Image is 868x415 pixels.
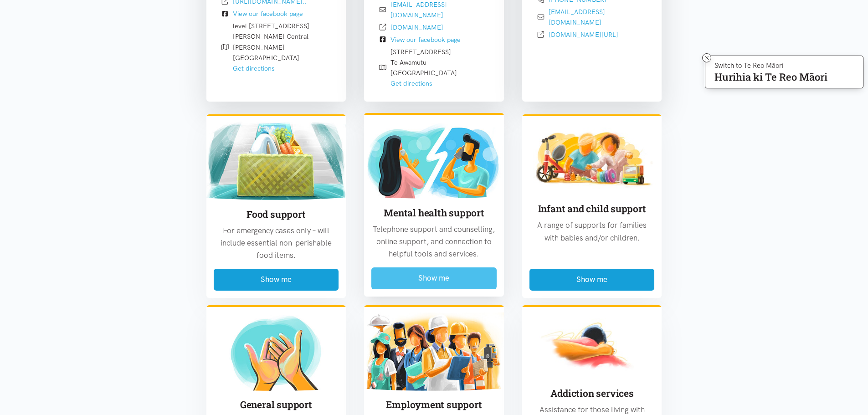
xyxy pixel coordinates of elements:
[714,63,827,68] p: Switch to Te Reo Māori
[390,47,457,89] div: [STREET_ADDRESS] Te Awamutu [GEOGRAPHIC_DATA]
[529,269,655,290] button: Show me
[233,21,309,73] div: level [STREET_ADDRESS] [PERSON_NAME] Central [PERSON_NAME] [GEOGRAPHIC_DATA]
[529,219,655,244] p: A range of supports for families with babies and/or children.
[371,398,497,411] h3: Employment support
[214,269,339,290] button: Show me
[233,10,303,18] a: View our facebook page
[371,206,497,220] h3: Mental health support
[214,208,339,221] h3: Food support
[529,202,655,215] h3: Infant and child support
[371,223,497,261] p: Telephone support and counselling, online support, and connection to helpful tools and services.
[233,64,275,72] a: Get directions
[549,8,605,26] a: [EMAIL_ADDRESS][DOMAIN_NAME]
[214,398,339,411] h3: General support
[529,387,655,400] h3: Addiction services
[390,36,461,44] a: View our facebook page
[390,23,443,31] a: [DOMAIN_NAME]
[549,31,618,39] a: [DOMAIN_NAME][URL]
[390,0,447,19] a: [EMAIL_ADDRESS][DOMAIN_NAME]
[214,225,339,262] p: For emergency cases only – will include essential non-perishable food items.
[371,267,497,289] button: Show me
[714,73,827,81] p: Hurihia ki Te Reo Māori
[390,79,432,87] a: Get directions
